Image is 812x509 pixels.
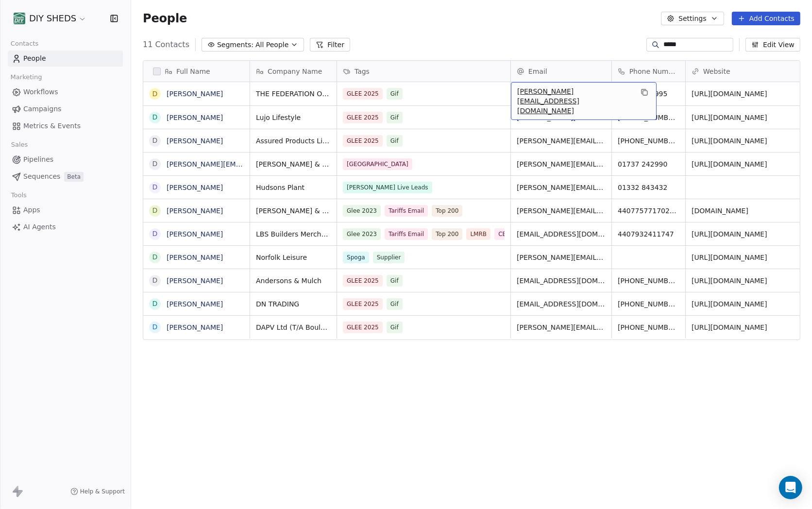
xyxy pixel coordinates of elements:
span: Segments: [217,40,254,50]
span: Glee 2023 [343,228,381,240]
a: SequencesBeta [8,169,123,185]
span: GLEE 2025 [343,112,383,123]
div: D [152,89,158,99]
span: [PHONE_NUMBER] [618,322,679,332]
span: Website [703,67,730,76]
span: [EMAIL_ADDRESS][DOMAIN_NAME] [517,299,606,309]
span: [PERSON_NAME] Live Leads [343,182,432,193]
div: D [152,322,158,332]
span: AI Agents [23,222,56,232]
a: [PERSON_NAME] [167,184,223,191]
span: Gif [387,112,403,123]
span: GLEE 2025 [343,88,383,100]
span: Beta [64,172,84,182]
span: Glee 2023 [343,205,381,217]
span: Apps [23,205,40,215]
div: Phone Number [612,61,685,82]
span: Gif [387,275,403,287]
a: [PERSON_NAME][EMAIL_ADDRESS][DOMAIN_NAME] [167,160,342,168]
span: Gif [387,322,403,333]
span: Top 200 [432,228,462,240]
a: Pipelines [8,152,123,168]
span: Hudsons Plant [256,183,331,192]
span: Lujo Lifestyle [256,113,331,122]
a: [URL][DOMAIN_NAME] [692,160,767,168]
a: [PERSON_NAME] [167,277,223,285]
a: Help & Support [70,488,125,495]
span: 01737 242990 [618,159,679,169]
span: [PHONE_NUMBER] [618,299,679,309]
div: D [152,252,158,262]
a: [PERSON_NAME] [167,207,223,215]
span: [EMAIL_ADDRESS][DOMAIN_NAME] [517,276,606,286]
span: Campaigns [23,104,61,114]
div: grid [143,82,250,486]
span: [PERSON_NAME][EMAIL_ADDRESS][DOMAIN_NAME] [517,183,606,192]
span: Gif [387,298,403,310]
span: All People [255,40,288,50]
span: [PERSON_NAME] & Son Ltd [256,159,331,169]
div: D [152,136,158,146]
div: D [152,182,158,192]
span: Tools [7,188,31,203]
a: [URL][DOMAIN_NAME] [692,277,767,285]
span: [PERSON_NAME][EMAIL_ADDRESS][DOMAIN_NAME] [517,86,633,116]
span: [PHONE_NUMBER] [618,136,679,146]
a: [PERSON_NAME] [167,90,223,98]
span: CB [494,228,510,240]
div: Email [511,61,611,82]
span: Gif [387,88,403,100]
span: [PERSON_NAME][EMAIL_ADDRESS][PERSON_NAME][DOMAIN_NAME] [517,253,606,262]
a: [PERSON_NAME] [167,254,223,261]
span: THE FEDERATION OF GARDEN & LEISURE MANUFACTURERS LIMITED [256,89,331,99]
span: [PERSON_NAME][EMAIL_ADDRESS][DOMAIN_NAME] [517,159,606,169]
span: GLEE 2025 [343,135,383,147]
span: Tariffs Email [385,228,428,240]
span: People [23,53,46,64]
span: 4407932411747 [618,229,679,239]
a: Workflows [8,84,123,100]
span: 11 Contacts [143,39,189,51]
span: Marketing [6,70,46,85]
span: People [143,11,187,26]
a: [PERSON_NAME] [167,323,223,331]
a: Metrics & Events [8,118,123,134]
span: GLEE 2025 [343,275,383,287]
a: Apps [8,202,123,218]
button: Filter [310,38,350,51]
span: DN TRADING [256,299,331,309]
span: Contacts [6,36,43,51]
span: [PERSON_NAME][EMAIL_ADDRESS][DOMAIN_NAME] [517,322,606,332]
span: Email [528,67,547,76]
button: Add Contacts [732,12,800,25]
span: Sequences [23,171,60,182]
span: Spoga [343,252,369,263]
span: 01332 843432 [618,183,679,192]
span: [PHONE_NUMBER] [618,276,679,286]
span: Supplier [373,252,405,263]
span: Gif [387,135,403,147]
div: D [152,299,158,309]
span: LMRB [466,228,491,240]
div: Full Name [143,61,250,82]
a: People [8,51,123,67]
a: [PERSON_NAME] [167,300,223,308]
img: shedsdiy.jpg [14,13,25,24]
span: Norfolk Leisure [256,253,331,262]
span: Company Name [268,67,322,76]
span: DAPV Ltd (T/A Boulevard) [256,322,331,332]
div: d [152,159,158,169]
span: Full Name [176,67,210,76]
span: [EMAIL_ADDRESS][DOMAIN_NAME] [517,229,606,239]
div: Open Intercom Messenger [779,476,802,499]
span: Andersons & Mulch [256,276,331,286]
span: LBS Builders Merchants [256,229,331,239]
span: GLEE 2025 [343,298,383,310]
a: [URL][DOMAIN_NAME] [692,323,767,331]
a: Campaigns [8,101,123,117]
a: [PERSON_NAME] [167,114,223,121]
a: [URL][DOMAIN_NAME] [692,300,767,308]
a: [PERSON_NAME] [167,137,223,145]
a: AI Agents [8,219,123,235]
span: Sales [7,137,32,152]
